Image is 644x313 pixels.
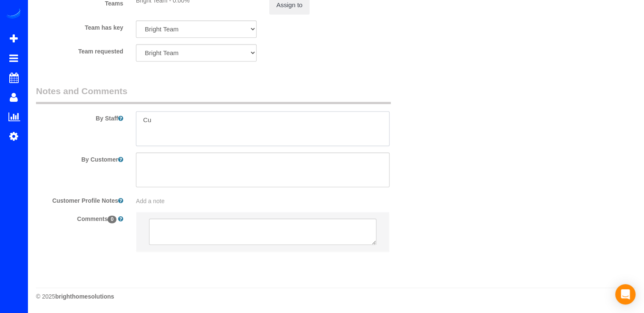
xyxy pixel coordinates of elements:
div: © 2025 [36,292,636,301]
label: Team requested [30,44,130,56]
div: Open Intercom Messenger [615,284,636,305]
label: Customer Profile Notes [30,193,130,205]
legend: Notes and Comments [36,85,391,104]
span: Add a note [136,198,165,204]
span: 0 [108,215,116,223]
img: Automaid Logo [5,8,22,20]
label: By Staff [30,111,130,123]
label: Team has key [30,20,130,32]
label: By Customer [30,152,130,164]
label: Comments [30,212,130,223]
strong: brighthomesolutions [55,293,114,300]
